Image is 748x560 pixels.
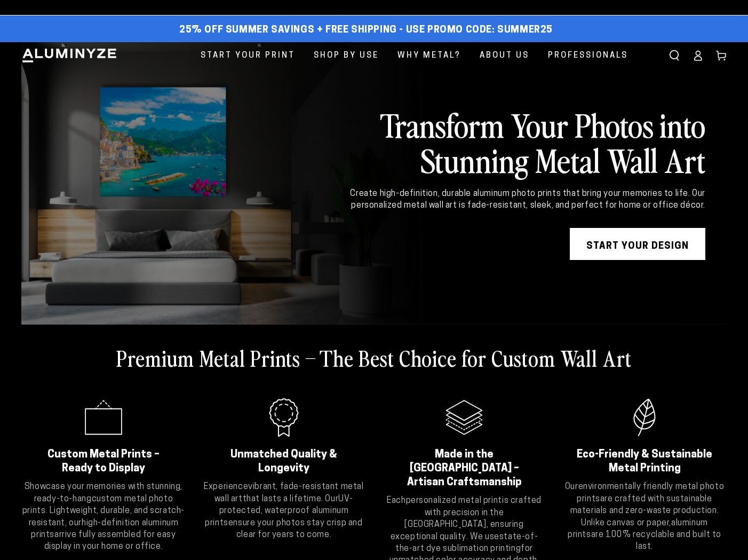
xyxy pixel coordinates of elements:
span: Start Your Print [201,49,295,63]
h2: Premium Metal Prints – The Best Choice for Custom Wall Art [116,344,632,372]
p: Showcase your memories with stunning, ready-to-hang . Lightweight, durable, and scratch-resistant... [21,481,186,553]
h2: Custom Metal Prints – Ready to Display [35,448,172,476]
span: Professionals [548,49,628,63]
h2: Eco-Friendly & Sustainable Metal Printing [576,448,713,476]
strong: aluminum prints [568,519,708,539]
h2: Transform Your Photos into Stunning Metal Wall Art [318,107,705,177]
strong: custom metal photo prints [22,495,173,515]
a: START YOUR DESIGN [570,228,705,260]
a: Start Your Print [193,42,303,69]
p: Experience that lasts a lifetime. Our ensure your photos stay crisp and clear for years to come. [202,481,366,541]
a: Professionals [540,42,636,69]
img: Aluminyze [21,48,117,64]
a: About Us [472,42,537,69]
span: 25% off Summer Savings + Free Shipping - Use Promo Code: SUMMER25 [179,25,553,36]
strong: personalized metal print [406,496,502,505]
span: Why Metal? [397,49,461,63]
div: Create high-definition, durable aluminum photo prints that bring your memories to life. Our perso... [318,188,705,212]
a: Why Metal? [389,42,469,69]
p: Our are crafted with sustainable materials and zero-waste production. Unlike canvas or paper, are... [562,481,727,553]
strong: UV-protected, waterproof aluminum prints [205,495,353,527]
strong: vibrant, fade-resistant metal wall art [214,483,364,503]
strong: high-definition aluminum prints [31,519,178,539]
h2: Made in the [GEOGRAPHIC_DATA] – Artisan Craftsmanship [395,448,533,490]
summary: Search our site [663,44,686,67]
h2: Unmatched Quality & Longevity [215,448,353,476]
a: Shop By Use [306,42,387,69]
span: Shop By Use [314,49,379,63]
span: About Us [480,49,529,63]
strong: environmentally friendly metal photo prints [577,483,724,503]
strong: state-of-the-art dye sublimation printing [395,533,538,553]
